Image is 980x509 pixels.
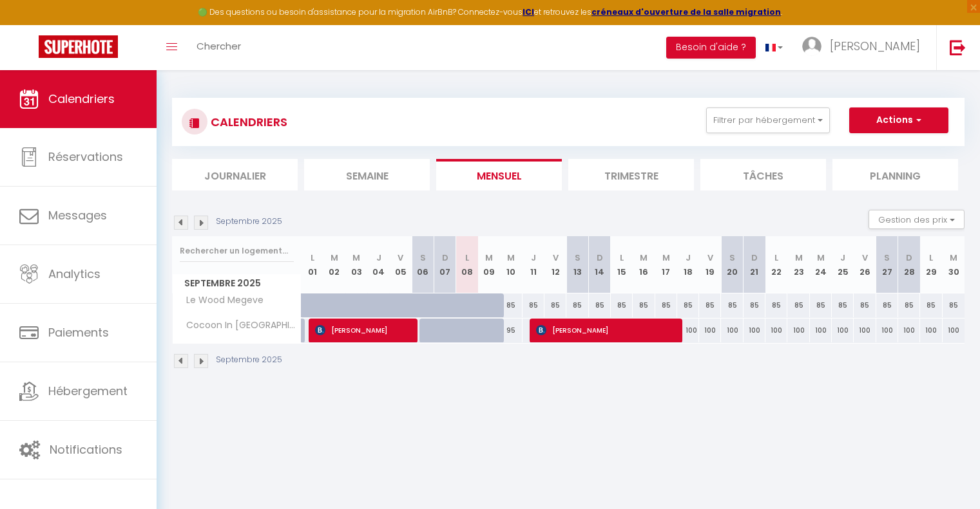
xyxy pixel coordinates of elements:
[207,107,287,136] h3: CALENDRIERS
[898,319,920,342] div: 100
[744,236,765,293] th: 21
[943,236,965,293] th: 30
[950,252,957,264] abbr: M
[943,319,965,342] div: 100
[48,324,109,340] span: Paiements
[699,293,721,317] div: 85
[500,236,522,293] th: 10
[523,293,544,317] div: 85
[876,293,898,317] div: 85
[436,159,562,190] li: Mensuel
[729,252,735,264] abbr: S
[536,318,675,342] span: [PERSON_NAME]
[434,236,456,293] th: 07
[721,319,743,342] div: 100
[854,293,876,317] div: 85
[787,319,809,342] div: 100
[175,319,303,333] span: Cocoon In [GEOGRAPHIC_DATA]
[706,107,830,133] button: Filtrer par hébergement
[700,159,826,190] li: Tâches
[331,252,338,264] abbr: M
[884,252,890,264] abbr: S
[315,318,410,342] span: [PERSON_NAME]
[398,252,403,264] abbr: V
[765,319,787,342] div: 100
[442,252,448,264] abbr: D
[876,319,898,342] div: 100
[765,236,787,293] th: 22
[48,91,115,107] span: Calendriers
[376,252,381,264] abbr: J
[787,236,809,293] th: 23
[48,149,123,165] span: Réservations
[640,252,648,264] abbr: M
[787,293,809,317] div: 85
[795,252,803,264] abbr: M
[633,236,655,293] th: 16
[929,252,933,264] abbr: L
[854,319,876,342] div: 100
[862,252,868,264] abbr: V
[367,236,389,293] th: 04
[500,293,522,317] div: 85
[817,252,825,264] abbr: M
[620,252,624,264] abbr: L
[677,236,699,293] th: 18
[500,319,522,342] div: 95
[686,252,691,264] abbr: J
[589,293,611,317] div: 85
[531,252,536,264] abbr: J
[390,236,412,293] th: 05
[175,293,267,308] span: Le Wood Megeve
[810,293,832,317] div: 85
[810,319,832,342] div: 100
[832,319,854,342] div: 100
[898,236,920,293] th: 28
[699,319,721,342] div: 100
[478,236,500,293] th: 09
[832,293,854,317] div: 85
[485,252,493,264] abbr: M
[677,319,699,342] div: 100
[523,236,544,293] th: 11
[920,236,942,293] th: 29
[48,383,128,399] span: Hébergement
[869,210,965,229] button: Gestion des prix
[849,107,948,133] button: Actions
[774,252,778,264] abbr: L
[611,293,633,317] div: 85
[589,236,611,293] th: 14
[180,239,294,263] input: Rechercher un logement...
[544,293,566,317] div: 85
[655,236,677,293] th: 17
[744,293,765,317] div: 85
[566,293,588,317] div: 85
[172,159,298,190] li: Journalier
[345,236,367,293] th: 03
[633,293,655,317] div: 85
[465,252,469,264] abbr: L
[744,319,765,342] div: 100
[568,159,694,190] li: Trimestre
[810,236,832,293] th: 24
[920,319,942,342] div: 100
[304,159,430,190] li: Semaine
[832,236,854,293] th: 25
[920,293,942,317] div: 85
[840,252,845,264] abbr: J
[352,252,360,264] abbr: M
[48,207,107,223] span: Messages
[662,252,670,264] abbr: M
[50,441,122,458] span: Notifications
[906,252,912,264] abbr: D
[544,236,566,293] th: 12
[302,236,323,293] th: 01
[832,159,958,190] li: Planning
[943,293,965,317] div: 85
[655,293,677,317] div: 85
[699,236,721,293] th: 19
[323,236,345,293] th: 02
[707,252,713,264] abbr: V
[456,236,478,293] th: 08
[412,236,434,293] th: 06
